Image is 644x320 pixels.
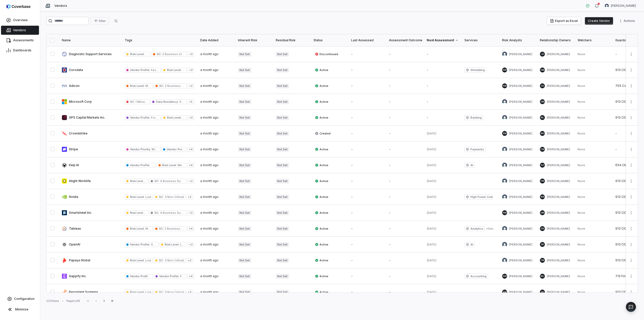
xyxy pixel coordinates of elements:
span: Not Set [238,84,251,88]
span: 1 Mission Critical [135,100,159,103]
span: Medium [177,163,188,167]
span: Configuration [14,297,34,301]
span: Active [315,227,328,231]
span: AM [502,83,507,88]
td: - [348,173,386,189]
span: Not Set [238,274,251,279]
span: [PERSON_NAME] [509,163,532,167]
span: [DATE] [427,195,436,199]
span: [PERSON_NAME] [547,227,570,231]
span: [DATE] [427,227,436,230]
span: + 3 [188,115,194,120]
span: [PERSON_NAME] [509,52,532,56]
span: Vendor Profile : [130,68,150,72]
td: - [424,110,461,126]
div: Tags [125,38,194,42]
span: Facilities [150,68,164,72]
button: More actions [627,241,635,248]
span: Not Set [276,68,289,73]
span: a month ago [200,211,219,215]
img: logo-D7KZi-bG.svg [7,4,30,9]
span: Created [315,131,331,135]
div: Relationship Owners [540,38,572,42]
span: Not Set [276,210,289,215]
span: + 2 [186,195,193,199]
span: 4 Business Supporting [159,211,193,215]
span: [DATE] [427,132,436,135]
span: [DATE] [427,243,436,246]
td: - [386,189,424,205]
td: - [386,94,424,110]
img: Jesse Nord avatar [502,179,507,184]
button: Export as Excel [547,17,581,25]
td: - [424,94,461,110]
span: SC : [154,179,159,183]
td: - [386,126,424,141]
td: - [348,78,386,94]
span: a month ago [200,242,219,246]
span: Active [315,147,328,151]
span: Not Set [238,131,251,136]
div: Status [313,38,345,42]
span: [PERSON_NAME] [509,148,532,151]
span: [PERSON_NAME] [547,132,570,135]
span: SaaS [150,163,158,167]
button: Create Vendor [585,17,613,25]
span: Low [179,243,186,246]
span: Vendor Profile : [130,163,150,167]
span: [PERSON_NAME] [547,84,570,88]
span: Active [315,100,328,104]
span: a month ago [200,100,219,103]
span: [PERSON_NAME] [547,116,570,120]
button: More actions [617,17,638,25]
span: Not Set [238,179,251,184]
td: - [348,221,386,237]
img: Jesse Nord avatar [502,258,507,263]
span: [DATE] [427,163,436,167]
span: CM [540,147,545,152]
span: Low [182,116,188,119]
span: Vendor Profile : [130,116,150,119]
td: - [348,62,386,78]
button: Filter [91,17,109,25]
span: [PERSON_NAME] [547,100,570,104]
span: SC : [159,227,164,230]
span: + 2 [188,210,194,215]
span: + 4 [187,274,194,279]
span: Not Set [276,147,289,152]
span: Low [145,195,151,199]
span: [PERSON_NAME] [509,84,532,88]
span: Not Set [276,274,289,279]
span: Active [315,211,328,215]
span: Active [315,163,328,167]
td: - [386,205,424,221]
span: 2 Business Critical [164,84,191,88]
span: [PERSON_NAME] [509,179,532,183]
span: AM [502,67,507,73]
span: Vendor Profile : [130,243,150,246]
span: Vendor Profile : [167,148,187,151]
span: Risk Level : [162,163,177,167]
td: - [424,78,461,94]
span: MS [540,131,545,136]
span: Risk Level : [130,179,146,183]
img: Jesse Nord avatar [502,194,507,199]
span: SPD-Restricted [179,100,201,103]
span: + 2 [188,179,194,184]
span: Not Set [238,242,251,247]
div: Name [62,38,119,42]
td: - [386,46,424,62]
td: - [348,94,386,110]
button: More actions [627,146,635,153]
span: [PERSON_NAME] [547,243,570,246]
span: + 1 [188,99,194,104]
a: Dashboards [1,46,39,55]
span: Overview [13,18,28,22]
span: + 4 [187,147,194,152]
span: Active [315,242,328,246]
td: - [348,157,386,173]
a: Configuration [2,294,38,303]
span: 2 Business Critical [164,227,191,230]
span: Not Set [238,195,251,199]
span: [PERSON_NAME] [509,259,532,262]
